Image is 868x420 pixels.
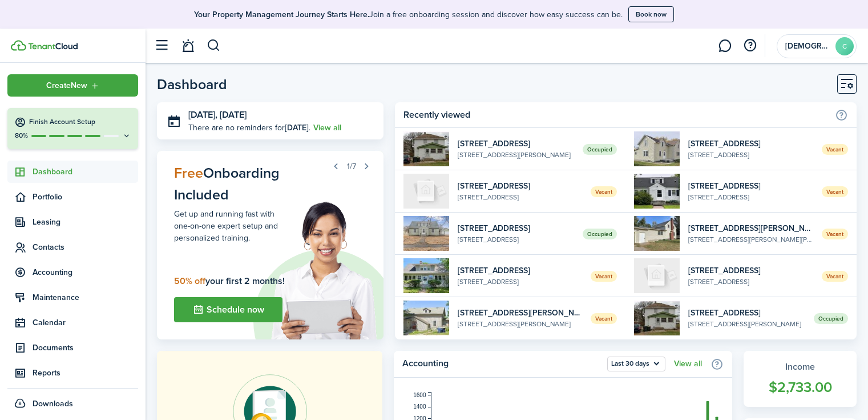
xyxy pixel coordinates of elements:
span: Leasing [33,216,138,228]
a: View all [313,122,341,134]
widget-list-item-title: [STREET_ADDRESS] [688,138,813,150]
button: Customise [837,74,857,94]
span: Dashboard [33,166,138,178]
tspan: 1600 [414,392,427,398]
button: Search [207,36,221,55]
span: Vacant [822,229,848,239]
a: View all [674,359,702,369]
widget-list-item-description: [STREET_ADDRESS][PERSON_NAME][PERSON_NAME] [688,234,813,245]
span: Occupied [583,144,617,155]
img: 1 [634,301,680,335]
span: Maintenance [33,291,138,303]
widget-list-item-description: [STREET_ADDRESS] [688,150,813,160]
widget-list-item-title: [STREET_ADDRESS] [688,265,813,277]
span: Create New [46,82,87,90]
span: Vacant [822,271,848,282]
span: Vacant [591,186,617,197]
img: 1 [634,258,680,293]
img: 1 [403,216,449,251]
span: Vacant [822,186,848,197]
widget-list-item-title: [STREET_ADDRESS] [458,180,583,192]
img: 1 [634,174,680,209]
span: Vacant [822,144,848,155]
img: 1 [634,131,680,166]
widget-list-item-description: [STREET_ADDRESS] [458,277,583,287]
button: Book now [628,6,674,22]
p: There are no reminders for . [188,122,310,134]
img: Onboarding schedule assistant [237,200,383,339]
widget-stats-title: Income [755,360,845,374]
span: 50% off [174,274,205,287]
button: Last 30 days [607,357,665,371]
span: Vacant [591,313,617,324]
img: 1 [403,131,449,166]
widget-list-item-title: [STREET_ADDRESS][PERSON_NAME] [458,307,583,319]
widget-list-item-title: [STREET_ADDRESS] [458,138,575,150]
span: Occupied [814,313,848,324]
b: Your Property Management Journey Starts Here. [194,9,369,21]
span: Calendar [33,317,138,329]
widget-list-item-description: [STREET_ADDRESS][PERSON_NAME] [458,150,575,160]
button: Next step [359,158,375,174]
img: TenantCloud [28,43,78,50]
widget-list-item-description: [STREET_ADDRESS][PERSON_NAME] [688,319,805,329]
b: your first 2 months! [174,274,285,287]
button: Open menu [607,357,665,371]
span: Documents [33,342,138,354]
widget-list-item-title: [STREET_ADDRESS] [458,222,575,234]
button: Schedule now [174,297,282,322]
span: Downloads [33,398,73,410]
p: Join a free onboarding session and discover how easy success can be. [194,9,623,21]
h3: [DATE], [DATE] [188,108,375,122]
widget-list-item-description: [STREET_ADDRESS] [458,192,583,202]
span: 1/7 [347,161,356,173]
widget-list-item-title: [STREET_ADDRESS] [688,180,813,192]
img: TenantCloud [11,40,26,51]
p: 80% [14,131,29,141]
span: Contacts [33,241,138,253]
a: Notifications [177,31,199,61]
widget-list-item-description: [STREET_ADDRESS] [458,234,575,245]
img: 1 [634,216,680,251]
tspan: 1400 [414,403,427,410]
img: 1 [403,258,449,293]
widget-list-item-title: [STREET_ADDRESS] [688,307,805,319]
span: Reports [33,367,138,379]
button: Open resource center [740,36,760,55]
a: Messaging [714,31,736,61]
img: 1 [403,174,449,209]
span: Occupied [583,229,617,239]
widget-stats-count: $2,733.00 [755,377,845,398]
img: 1 [403,301,449,335]
widget-list-item-title: [STREET_ADDRESS][PERSON_NAME] [688,222,813,234]
h4: Onboarding Included [174,162,321,205]
widget-list-item-description: [STREET_ADDRESS] [688,277,813,287]
button: Open menu [7,74,138,97]
avatar-text: C [835,37,854,55]
a: Dashboard [7,161,138,183]
p: Get up and running fast with one-on-one expert setup and personalized training. [174,208,289,244]
h4: Finish Account Setup [29,117,131,127]
button: Prev step [328,158,344,174]
span: Vacant [591,271,617,282]
span: Portfolio [33,191,138,203]
button: Open sidebar [151,35,172,57]
span: Accounting [33,266,138,278]
widget-list-item-description: [STREET_ADDRESS] [688,192,813,202]
a: Income$2,733.00 [744,351,857,407]
home-widget-title: Recently viewed [403,108,829,122]
header-page-title: Dashboard [157,77,227,91]
button: Finish Account Setup80% [7,108,138,149]
widget-list-item-title: [STREET_ADDRESS] [458,265,583,277]
home-widget-title: Accounting [402,357,601,371]
span: Christian [785,42,831,50]
b: [DATE] [285,122,309,134]
widget-list-item-description: [STREET_ADDRESS][PERSON_NAME] [458,319,583,329]
a: Reports [7,362,138,384]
